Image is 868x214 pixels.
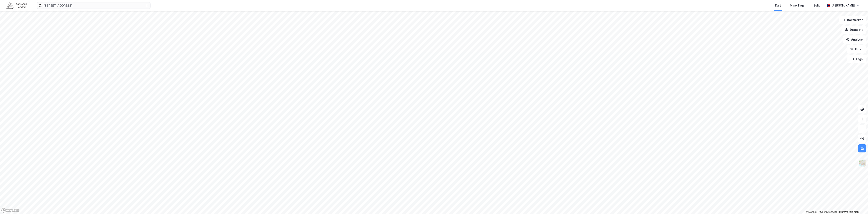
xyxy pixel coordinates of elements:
[843,35,866,44] button: Analyse
[775,3,781,8] div: Kart
[832,3,855,8] div: [PERSON_NAME]
[839,211,859,213] a: Improve this map
[814,3,821,8] div: Bolig
[790,3,805,8] div: Mine Tags
[858,159,866,167] img: Z
[806,211,817,213] a: Mapbox
[848,194,868,214] iframe: Chat Widget
[842,26,866,34] button: Datasett
[839,16,866,24] button: Bokmerker
[1,208,19,213] a: Mapbox homepage
[848,194,868,214] div: Kontrollprogram for chat
[847,55,866,63] button: Tags
[7,2,27,9] img: akershus-eiendom-logo.9091f326c980b4bce74ccdd9f866810c.svg
[818,211,837,213] a: OpenStreetMap
[42,2,145,9] input: Søk på adresse, matrikkel, gårdeiere, leietakere eller personer
[847,45,866,53] button: Filter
